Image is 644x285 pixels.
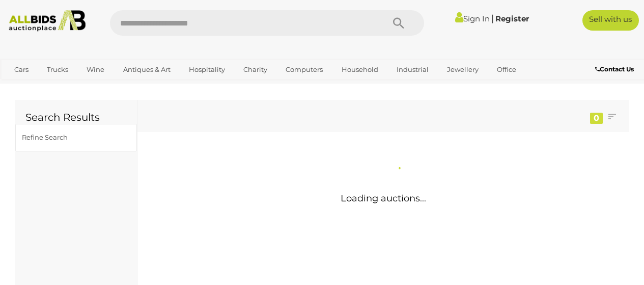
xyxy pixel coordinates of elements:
[22,132,106,143] div: Refine Search
[5,10,90,32] img: Allbids.com.au
[237,61,274,78] a: Charity
[490,61,523,78] a: Office
[440,61,485,78] a: Jewellery
[373,10,424,36] button: Search
[390,61,435,78] a: Industrial
[80,61,111,78] a: Wine
[495,14,529,23] a: Register
[491,13,494,24] span: |
[455,14,490,23] a: Sign In
[279,61,329,78] a: Computers
[40,61,75,78] a: Trucks
[8,78,42,95] a: Sports
[595,64,636,75] a: Contact Us
[117,61,177,78] a: Antiques & Art
[47,78,132,95] a: [GEOGRAPHIC_DATA]
[182,61,232,78] a: Hospitality
[8,61,35,78] a: Cars
[335,61,385,78] a: Household
[25,112,127,123] h2: Search Results
[582,10,639,31] a: Sell with us
[595,65,634,73] b: Contact Us
[341,193,426,204] span: Loading auctions...
[590,113,603,124] div: 0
